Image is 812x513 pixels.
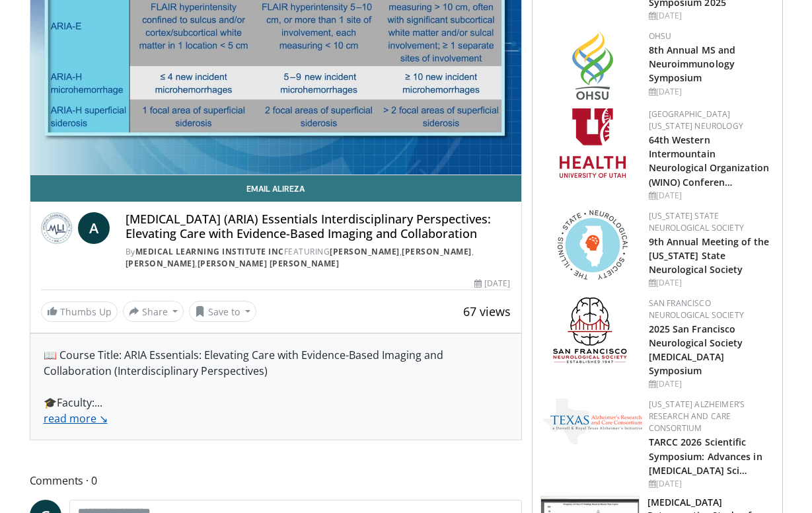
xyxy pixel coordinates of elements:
[649,277,772,289] div: [DATE]
[649,210,744,233] a: [US_STATE] State Neurological Society
[44,395,108,426] span: ...
[126,246,511,270] div: By FEATURING , , ,
[463,303,511,319] span: 67 views
[649,134,770,188] a: 64th Western Intermountain Neurological Organization (WINO) Conferen…
[30,175,521,202] a: Email Alireza
[649,10,772,22] div: [DATE]
[649,235,770,276] a: 9th Annual Meeting of the [US_STATE] State Neurological Society
[41,301,118,322] a: Thumbs Up
[126,212,511,241] h4: [MEDICAL_DATA] (ARIA) Essentials Interdisciplinary Perspectives: Elevating Care with Evidence-Bas...
[649,190,772,202] div: [DATE]
[649,30,672,42] a: OHSU
[330,246,400,257] a: [PERSON_NAME]
[44,347,508,426] div: 📖 Course Title: ARIA Essentials: Elevating Care with Evidence-Based Imaging and Collaboration (In...
[649,44,736,84] a: 8th Annual MS and Neuroimmunology Symposium
[560,108,626,178] img: f6362829-b0a3-407d-a044-59546adfd345.png.150x105_q85_autocrop_double_scale_upscale_version-0.2.png
[649,323,743,377] a: 2025 San Francisco Neurological Society [MEDICAL_DATA] Symposium
[402,246,472,257] a: [PERSON_NAME]
[558,210,628,280] img: 71a8b48c-8850-4916-bbdd-e2f3ccf11ef9.png.150x105_q85_autocrop_double_scale_upscale_version-0.2.png
[649,297,744,321] a: San Francisco Neurological Society
[78,212,110,244] a: A
[649,436,762,476] a: TARCC 2026 Scientific Symposium: Advances in [MEDICAL_DATA] Sci…
[572,30,613,100] img: da959c7f-65a6-4fcf-a939-c8c702e0a770.png.150x105_q85_autocrop_double_scale_upscale_version-0.2.png
[189,301,256,322] button: Save to
[649,86,772,98] div: [DATE]
[649,478,772,490] div: [DATE]
[198,258,340,269] a: [PERSON_NAME] [PERSON_NAME]
[30,472,522,489] span: Comments 0
[649,108,743,132] a: [GEOGRAPHIC_DATA][US_STATE] Neurology
[474,278,510,290] div: [DATE]
[649,399,745,434] a: [US_STATE] Alzheimer’s Research and Care Consortium
[649,378,772,390] div: [DATE]
[41,212,73,244] img: Medical Learning Institute Inc
[135,246,284,257] a: Medical Learning Institute Inc
[44,411,108,426] a: read more ↘
[543,399,642,445] img: c78a2266-bcdd-4805-b1c2-ade407285ecb.png.150x105_q85_autocrop_double_scale_upscale_version-0.2.png
[123,301,184,322] button: Share
[553,297,632,367] img: ad8adf1f-d405-434e-aebe-ebf7635c9b5d.png.150x105_q85_autocrop_double_scale_upscale_version-0.2.png
[126,258,196,269] a: [PERSON_NAME]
